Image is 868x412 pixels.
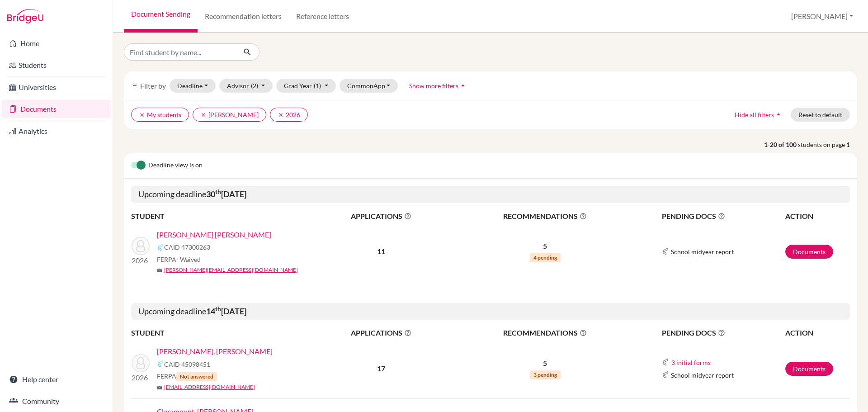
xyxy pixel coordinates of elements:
[140,81,166,90] span: Filter by
[157,244,164,251] img: Common App logo
[312,327,450,338] span: APPLICATIONS
[409,82,458,90] span: Show more filters
[662,359,669,366] img: Common App logo
[377,247,385,256] b: 11
[2,34,111,52] a: Home
[157,360,164,368] img: Common App logo
[276,79,336,93] button: Grad Year(1)
[451,358,640,369] p: 5
[785,327,850,339] th: ACTION
[7,9,43,24] img: Bridge-U
[787,8,857,25] button: [PERSON_NAME]
[148,160,203,171] span: Deadline view is on
[451,327,640,338] span: RECOMMENDATIONS
[2,392,111,410] a: Community
[2,78,111,96] a: Universities
[791,108,850,122] button: Reset to default
[278,112,284,118] i: clear
[798,140,857,149] span: students on page 1
[530,370,561,379] span: 3 pending
[2,370,111,388] a: Help center
[764,140,798,149] strong: 1-20 of 100
[774,110,783,119] i: arrow_drop_up
[785,210,850,222] th: ACTION
[215,188,221,195] sup: th
[131,108,189,122] button: clearMy students
[176,256,201,263] span: - Waived
[215,305,221,313] sup: th
[157,346,273,357] a: [PERSON_NAME], [PERSON_NAME]
[157,229,271,240] a: [PERSON_NAME] [PERSON_NAME]
[735,111,774,118] span: Hide all filters
[170,79,216,93] button: Deadline
[530,253,561,262] span: 4 pending
[662,211,784,222] span: PENDING DOCS
[157,268,162,273] span: mail
[124,43,236,61] input: Find student by name...
[2,122,111,140] a: Analytics
[251,82,258,90] span: (2)
[131,327,312,339] th: STUDENT
[451,241,640,251] p: 5
[164,360,210,369] span: CAID 45098451
[193,108,266,122] button: clear[PERSON_NAME]
[176,372,217,381] span: Not answered
[727,108,791,122] button: Hide all filtersarrow_drop_up
[401,79,475,93] button: Show more filtersarrow_drop_up
[164,242,210,252] span: CAID 47300263
[131,303,850,320] h5: Upcoming deadline
[314,82,321,90] span: (1)
[132,372,150,383] p: 2026
[132,354,150,372] img: Castellá Falkenberg, Miranda
[340,79,398,93] button: CommonApp
[671,357,711,368] button: 3 initial forms
[131,82,138,89] i: filter_list
[451,211,640,222] span: RECOMMENDATIONS
[132,237,150,255] img: Sandoval Cañas Prieto, Mariana
[312,211,450,222] span: APPLICATIONS
[164,383,255,391] a: [EMAIL_ADDRESS][DOMAIN_NAME]
[164,266,298,274] a: [PERSON_NAME][EMAIL_ADDRESS][DOMAIN_NAME]
[662,248,669,255] img: Common App logo
[219,79,273,93] button: Advisor(2)
[662,327,784,338] span: PENDING DOCS
[377,364,385,373] b: 17
[671,370,734,380] span: School midyear report
[200,112,207,118] i: clear
[139,112,145,118] i: clear
[131,186,850,203] h5: Upcoming deadline
[157,385,162,390] span: mail
[662,371,669,379] img: Common App logo
[270,108,308,122] button: clear2026
[131,210,312,222] th: STUDENT
[206,306,246,316] b: 14 [DATE]
[2,56,111,74] a: Students
[785,245,833,259] a: Documents
[157,255,201,264] span: FERPA
[206,189,246,199] b: 30 [DATE]
[157,371,217,381] span: FERPA
[2,100,111,118] a: Documents
[785,362,833,376] a: Documents
[132,255,150,266] p: 2026
[671,247,734,256] span: School midyear report
[458,81,467,90] i: arrow_drop_up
